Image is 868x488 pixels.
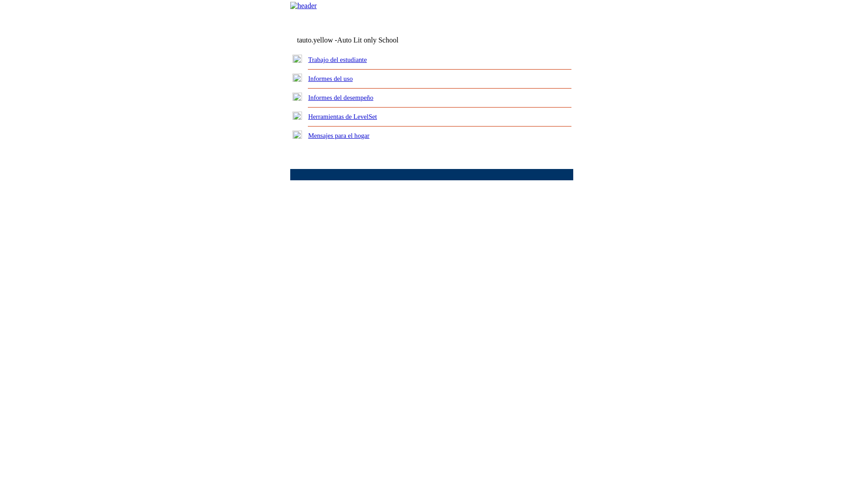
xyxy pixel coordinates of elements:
[292,74,302,82] img: plus.gif
[308,75,353,82] a: Informes del uso
[308,56,367,63] a: Trabajo del estudiante
[292,55,302,63] img: plus.gif
[290,2,317,10] img: header
[292,112,302,120] img: plus.gif
[297,36,463,44] td: tauto.yellow -
[292,93,302,101] img: plus.gif
[308,132,370,139] a: Mensajes para el hogar
[308,113,377,120] a: Herramientas de LevelSet
[292,131,302,139] img: plus.gif
[308,94,373,101] a: Informes del desempeño
[337,36,399,44] nobr: Auto Lit only School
